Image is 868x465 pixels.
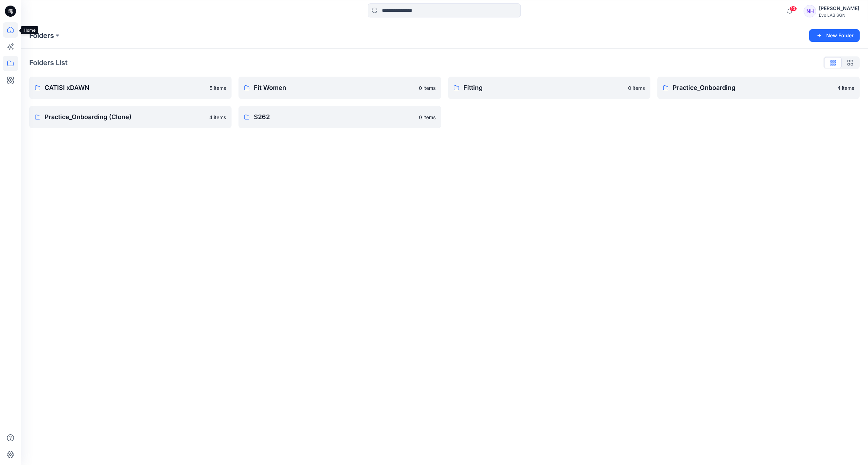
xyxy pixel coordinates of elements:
a: Fit Women0 items [238,77,441,99]
div: Evo LAB SGN [819,13,859,18]
p: Folders List [29,57,68,68]
p: 0 items [419,84,436,92]
span: 10 [789,6,797,11]
p: 0 items [628,84,645,92]
a: S2620 items [238,106,441,128]
p: S262 [254,112,414,122]
a: Practice_Onboarding (Clone)4 items [29,106,232,128]
p: CATISI xDAWN [45,83,205,93]
p: 5 items [210,84,226,92]
p: Practice_Onboarding [673,83,833,93]
p: Fit Women [254,83,414,93]
a: Practice_Onboarding4 items [657,77,860,99]
button: New Folder [809,29,860,42]
a: Folders [29,31,54,40]
div: NH [804,5,816,17]
p: 4 items [837,84,854,92]
p: Practice_Onboarding (Clone) [45,112,205,122]
div: [PERSON_NAME] [819,4,859,13]
p: 0 items [419,114,436,121]
a: CATISI xDAWN5 items [29,77,232,99]
a: Fitting0 items [448,77,650,99]
p: Fitting [463,83,624,93]
p: 4 items [209,114,226,121]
